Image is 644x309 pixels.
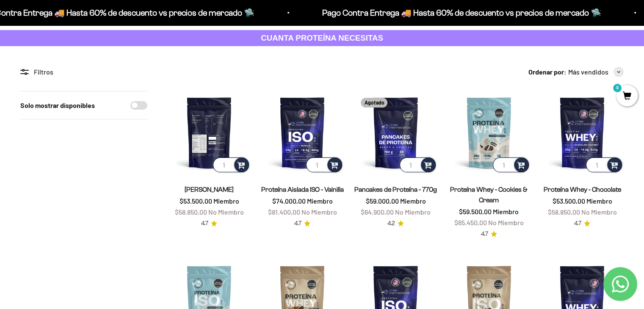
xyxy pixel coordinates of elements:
[395,208,431,216] span: No Miembro
[20,66,147,77] div: Filtros
[307,197,333,205] span: Miembro
[322,6,601,19] p: Pago Contra Entrega 🚚 Hasta 60% de descuento vs precios de mercado 🛸
[581,208,616,216] span: No Miembro
[612,83,622,93] mark: 0
[528,66,567,77] span: Ordenar por:
[168,91,251,174] img: Proteína Whey - Vainilla
[387,219,395,228] span: 4.2
[552,197,585,205] span: $53.500,00
[354,186,437,193] a: Pancakes de Proteína - 770g
[185,186,234,193] a: [PERSON_NAME]
[616,92,638,101] a: 0
[361,208,394,216] span: $64.900,00
[294,219,301,228] span: 4.7
[459,207,492,215] span: $59.500,00
[201,219,208,228] span: 4.7
[568,66,608,77] span: Más vendidos
[488,218,524,226] span: No Miembro
[20,100,95,111] label: Solo mostrar disponibles
[387,219,404,228] a: 4.24.2 de 5.0 estrellas
[272,197,306,205] span: $74.000,00
[454,218,487,226] span: $65.450,00
[574,219,581,228] span: 4.7
[547,208,580,216] span: $58.850,00
[574,219,590,228] a: 4.74.7 de 5.0 estrellas
[543,186,621,193] a: Proteína Whey - Chocolate
[175,208,207,216] span: $58.850,00
[268,208,300,216] span: $81.400,00
[400,197,426,205] span: Miembro
[201,219,217,228] a: 4.74.7 de 5.0 estrellas
[481,229,497,239] a: 4.74.7 de 5.0 estrellas
[365,197,398,205] span: $59.000,00
[301,208,337,216] span: No Miembro
[208,208,244,216] span: No Miembro
[481,229,488,239] span: 4.7
[450,186,528,204] a: Proteína Whey - Cookies & Cream
[261,186,344,193] a: Proteína Aislada ISO - Vainilla
[213,197,239,205] span: Miembro
[568,66,624,77] button: Más vendidos
[180,197,212,205] span: $53.500,00
[493,207,519,215] span: Miembro
[294,219,310,228] a: 4.74.7 de 5.0 estrellas
[261,33,383,42] strong: CUANTA PROTEÍNA NECESITAS
[586,197,612,205] span: Miembro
